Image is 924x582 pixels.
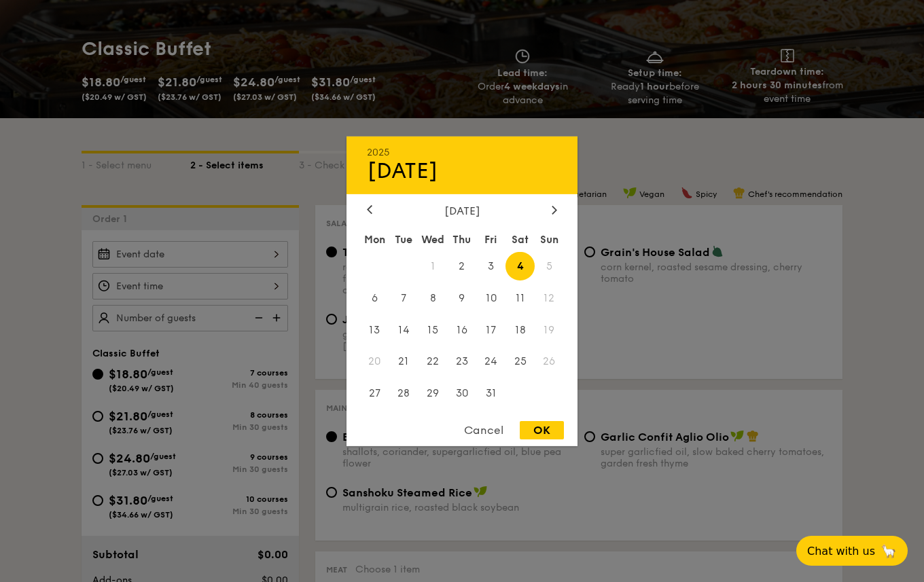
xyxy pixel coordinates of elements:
[881,543,897,559] span: 🦙
[419,347,448,376] span: 22
[448,227,477,251] div: Thu
[419,227,448,251] div: Wed
[389,379,419,408] span: 28
[505,227,535,251] div: Sat
[419,315,448,344] span: 15
[448,315,477,344] span: 16
[476,251,505,280] span: 3
[476,347,505,376] span: 24
[535,227,564,251] div: Sun
[476,379,505,408] span: 31
[360,283,389,312] span: 6
[535,251,564,280] span: 5
[360,227,389,251] div: Mon
[535,347,564,376] span: 26
[807,545,875,558] span: Chat with us
[505,283,535,312] span: 11
[360,379,389,408] span: 27
[367,158,557,183] div: [DATE]
[535,315,564,344] span: 19
[419,283,448,312] span: 8
[389,315,419,344] span: 14
[796,536,908,566] button: Chat with us🦙
[389,227,419,251] div: Tue
[450,421,517,439] div: Cancel
[520,421,564,439] div: OK
[448,347,477,376] span: 23
[535,283,564,312] span: 12
[389,347,419,376] span: 21
[367,146,557,158] div: 2025
[476,315,505,344] span: 17
[448,251,477,280] span: 2
[360,347,389,376] span: 20
[505,251,535,280] span: 4
[476,227,505,251] div: Fri
[505,347,535,376] span: 25
[448,283,477,312] span: 9
[419,379,448,408] span: 29
[505,315,535,344] span: 18
[419,251,448,280] span: 1
[448,379,477,408] span: 30
[476,283,505,312] span: 10
[367,204,557,217] div: [DATE]
[389,283,419,312] span: 7
[360,315,389,344] span: 13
